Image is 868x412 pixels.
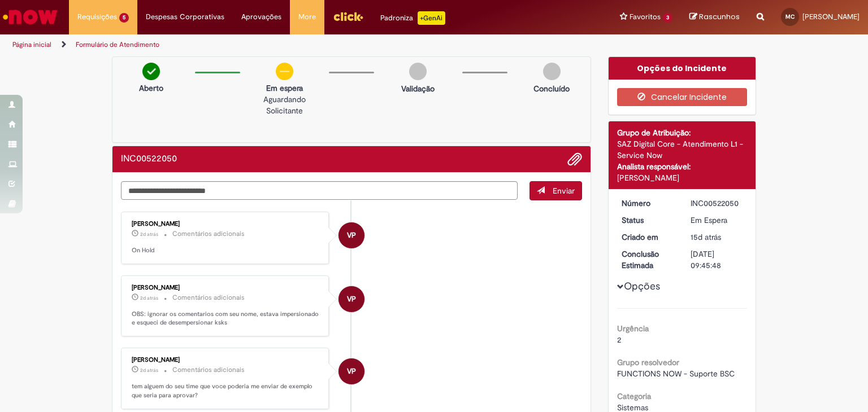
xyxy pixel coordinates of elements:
[338,222,364,248] div: Victor Pasqual
[617,138,748,161] div: SAZ Digital Core - Atendimento L1 - Service Now
[132,310,320,327] p: OBS: ignorar os comentarios com seu nome, estava impersionado e esqueci de desempersionar ksks
[140,367,158,374] time: 26/08/2025 16:27:14
[338,358,364,384] div: Victor Pasqual
[617,391,651,401] b: Categoria
[76,40,159,49] a: Formulário de Atendimento
[140,231,158,238] span: 2d atrás
[663,13,672,23] span: 3
[617,161,748,172] div: Analista responsável:
[613,248,683,271] dt: Conclusão Estimada
[347,222,356,249] span: VP
[146,11,224,23] span: Despesas Corporativas
[132,221,320,227] div: [PERSON_NAME]
[241,11,281,23] span: Aprovações
[333,8,363,25] img: click_logo_yellow_360x200.png
[140,295,158,301] span: 2d atrás
[691,232,721,242] span: 15d atrás
[691,214,743,226] div: Em Espera
[401,83,435,94] p: Validação
[139,82,163,94] p: Aberto
[691,198,743,209] div: INC00522050
[1,6,59,28] img: ServiceNow
[689,12,740,23] a: Rascunhos
[347,286,356,313] span: VP
[617,88,748,106] button: Cancelar Incidente
[347,358,356,385] span: VP
[172,293,245,303] small: Comentários adicionais
[617,172,748,183] div: [PERSON_NAME]
[617,369,735,379] span: FUNCTIONS NOW - Suporte BSC
[338,286,364,312] div: Victor Pasqual
[617,357,679,367] b: Grupo resolvedor
[132,357,320,363] div: [PERSON_NAME]
[553,186,575,196] span: Enviar
[418,11,445,25] p: +GenAi
[617,335,621,345] span: 2
[609,57,756,80] div: Opções do Incidente
[691,231,743,243] div: 13/08/2025 16:45:48
[613,214,683,226] dt: Status
[530,181,582,200] button: Enviar
[567,152,582,166] button: Adicionar anexos
[699,11,740,22] span: Rascunhos
[132,246,320,255] p: On Hold
[613,231,683,243] dt: Criado em
[132,382,320,400] p: tem alguem do seu time que voce poderia me enviar de exemplo que seria para aprovar?
[119,13,129,23] span: 5
[12,40,51,49] a: Página inicial
[630,11,661,23] span: Favoritos
[246,94,323,116] p: Aguardando Solicitante
[140,295,158,301] time: 26/08/2025 16:27:50
[298,11,316,23] span: More
[172,365,245,375] small: Comentários adicionais
[617,127,748,138] div: Grupo de Atribuição:
[691,232,721,242] time: 13/08/2025 16:45:48
[691,248,743,271] div: [DATE] 09:45:48
[617,323,649,334] b: Urgência
[172,229,245,239] small: Comentários adicionais
[613,198,683,209] dt: Número
[140,231,158,238] time: 26/08/2025 16:28:04
[380,11,445,25] div: Padroniza
[785,13,795,20] span: MC
[533,83,570,94] p: Concluído
[121,154,177,164] h2: INC00522050 Histórico de tíquete
[276,63,293,80] img: circle-minus.png
[140,367,158,374] span: 2d atrás
[246,82,323,94] p: Em espera
[132,284,320,291] div: [PERSON_NAME]
[543,63,561,80] img: img-circle-grey.png
[77,11,117,23] span: Requisições
[121,181,518,200] textarea: Digite sua mensagem aqui...
[409,63,427,80] img: img-circle-grey.png
[802,12,860,21] span: [PERSON_NAME]
[142,63,160,80] img: check-circle-green.png
[8,34,570,55] ul: Trilhas de página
